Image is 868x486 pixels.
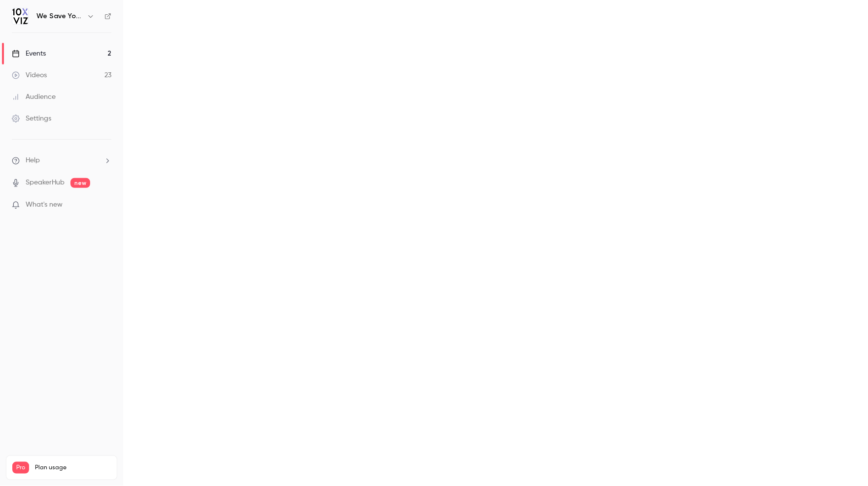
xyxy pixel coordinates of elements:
span: What's new [26,200,63,210]
span: Plan usage [35,464,111,472]
span: Pro [12,462,29,474]
div: Settings [12,114,51,123]
h6: We Save You Time! [36,11,83,21]
a: SpeakerHub [26,178,65,188]
span: new [70,178,90,188]
div: Audience [12,92,56,102]
li: help-dropdown-opener [12,155,111,166]
span: Help [26,155,40,166]
div: Videos [12,70,47,80]
iframe: Noticeable Trigger [100,201,111,210]
div: Events [12,49,46,59]
img: We Save You Time! [12,8,28,24]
